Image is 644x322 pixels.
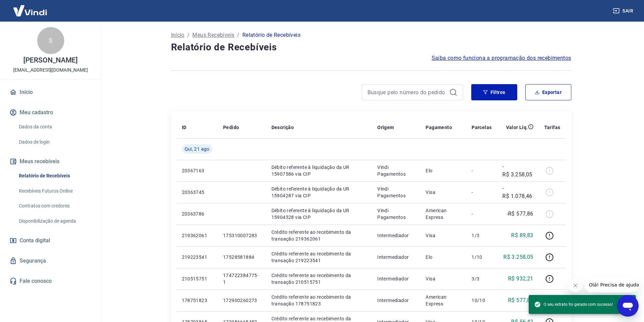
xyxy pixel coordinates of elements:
span: Qui, 21 ago [185,146,210,152]
span: Conta digital [20,236,50,245]
p: Pedido [223,124,239,131]
p: 20363786 [182,210,212,217]
p: Intermediador [377,232,415,239]
p: 174722384775-1 [223,272,261,286]
p: -R$ 1.078,46 [502,184,533,200]
a: Fale conosco [8,274,93,289]
iframe: Fechar mensagem [569,279,582,292]
p: - [472,210,492,217]
p: R$ 577,86 [508,296,533,304]
p: Elo [426,167,461,174]
a: Disponibilização de agenda [16,214,93,228]
button: Meus recebíveis [8,154,93,169]
p: R$ 932,21 [508,275,533,283]
iframe: Mensagem da empresa [585,277,639,292]
p: Intermediador [377,297,415,304]
p: Relatório de Recebíveis [242,31,301,39]
p: 1/3 [472,232,492,239]
p: Visa [426,275,461,282]
p: Vindi Pagamentos [377,185,415,199]
p: 172900260273 [223,297,261,304]
p: Crédito referente ao recebimento da transação 178751823 [271,294,367,307]
p: American Express [426,294,461,307]
p: [EMAIL_ADDRESS][DOMAIN_NAME] [13,67,88,74]
button: Meu cadastro [8,105,93,120]
p: 178751823 [182,297,212,304]
p: 175310007283 [223,232,261,239]
a: Início [8,85,93,100]
p: 1/10 [472,254,492,261]
p: Intermediador [377,254,415,261]
p: Tarifas [544,124,560,131]
a: Saiba como funciona a programação dos recebimentos [432,54,571,62]
span: O seu extrato foi gerado com sucesso! [534,301,613,308]
a: Dados da conta [16,120,93,134]
p: Valor Líq. [506,124,528,131]
h4: Relatório de Recebíveis [171,41,571,54]
p: - [472,167,492,174]
p: American Express [426,207,461,221]
a: Segurança [8,253,93,268]
p: 20367163 [182,167,212,174]
p: Intermediador [377,275,415,282]
p: Débito referente à liquidação da UR 15907586 via CIP [271,164,367,177]
div: S [37,27,64,54]
p: -R$ 3.258,05 [502,163,533,179]
a: Dados de login [16,135,93,149]
p: Pagamento [426,124,452,131]
p: Vindi Pagamentos [377,164,415,177]
p: Crédito referente ao recebimento da transação 210515751 [271,272,367,286]
button: Exportar [525,84,571,100]
p: 20363745 [182,189,212,196]
p: 3/3 [472,275,492,282]
p: R$ 3.258,05 [503,253,533,261]
iframe: Botão para abrir a janela de mensagens [617,295,639,317]
a: Relatório de Recebíveis [16,169,93,183]
p: R$ 89,83 [511,231,533,240]
p: 210515751 [182,275,212,282]
p: Visa [426,189,461,196]
p: Elo [426,254,461,261]
p: 17528581884 [223,254,261,261]
span: Olá! Precisa de ajuda? [4,5,57,10]
p: / [187,31,190,39]
p: -R$ 577,86 [507,210,533,218]
img: Vindi [8,0,52,21]
p: 219362061 [182,232,212,239]
a: Início [171,31,185,39]
p: ID [182,124,187,131]
button: Filtros [471,84,517,100]
p: Débito referente à liquidação da UR 15904287 via CIP [271,185,367,199]
p: Descrição [271,124,294,131]
p: Vindi Pagamentos [377,207,415,221]
p: - [472,189,492,196]
p: 10/10 [472,297,492,304]
p: Visa [426,232,461,239]
input: Busque pelo número do pedido [367,87,447,97]
p: Origem [377,124,394,131]
p: / [237,31,239,39]
p: Parcelas [472,124,492,131]
p: Débito referente à liquidação da UR 15904328 via CIP [271,207,367,221]
p: 219223541 [182,254,212,261]
p: Crédito referente ao recebimento da transação 219223541 [271,250,367,264]
a: Recebíveis Futuros Online [16,184,93,198]
a: Meus Recebíveis [192,31,234,39]
p: Crédito referente ao recebimento da transação 219362061 [271,229,367,242]
a: Contratos com credores [16,199,93,213]
p: [PERSON_NAME] [23,57,77,64]
button: Sair [612,5,636,17]
a: Conta digital [8,233,93,248]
